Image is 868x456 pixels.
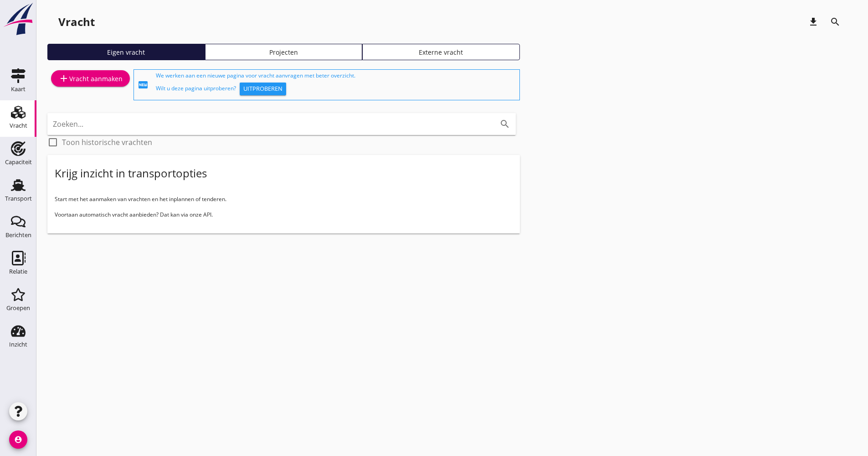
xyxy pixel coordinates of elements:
[5,159,32,165] div: Capaciteit
[11,86,26,92] div: Kaart
[58,15,95,29] div: Vracht
[53,117,485,131] input: Zoeken...
[830,16,841,27] i: search
[51,47,201,57] div: Eigen vracht
[55,195,513,203] p: Start met het aanmaken van vrachten en het inplannen of tenderen.
[51,70,130,87] a: Vracht aanmaken
[240,83,286,95] button: Uitproberen
[5,196,32,202] div: Transport
[9,342,27,347] div: Inzicht
[55,166,207,181] div: Krijg inzicht in transportopties
[205,44,363,60] a: Projecten
[209,47,359,57] div: Projecten
[9,430,27,449] i: account_circle
[58,73,123,84] div: Vracht aanmaken
[2,2,35,36] img: logo-small.a267ee39.svg
[10,123,27,129] div: Vracht
[499,119,510,130] i: search
[6,305,30,311] div: Groepen
[362,44,520,60] a: Externe vracht
[243,84,282,93] div: Uitproberen
[62,138,152,147] label: Toon historische vrachten
[58,73,69,84] i: add
[138,79,149,90] i: fiber_new
[5,232,31,238] div: Berichten
[808,16,819,27] i: download
[47,44,205,60] a: Eigen vracht
[55,211,513,219] p: Voortaan automatisch vracht aanbieden? Dat kan via onze API.
[366,47,516,57] div: Externe vracht
[156,72,516,98] div: We werken aan een nieuwe pagina voor vracht aanvragen met beter overzicht. Wilt u deze pagina uit...
[9,269,27,275] div: Relatie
